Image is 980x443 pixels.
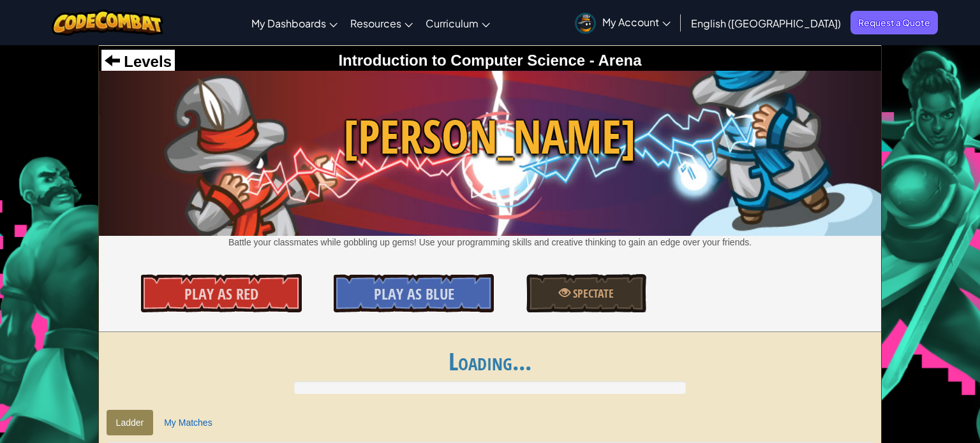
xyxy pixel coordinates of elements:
[105,53,172,70] a: Levels
[568,3,677,43] a: My Account
[685,6,847,40] a: English ([GEOGRAPHIC_DATA])
[99,104,882,170] span: [PERSON_NAME]
[350,17,401,30] span: Resources
[338,52,585,69] span: Introduction to Computer Science
[575,13,596,34] img: avatar
[107,410,154,435] a: Ladder
[99,348,882,375] h1: Loading...
[526,274,647,312] a: Spectate
[419,6,496,40] a: Curriculum
[344,6,419,40] a: Resources
[850,11,938,34] a: Request a Quote
[426,17,479,30] span: Curriculum
[154,410,221,435] a: My Matches
[691,17,841,30] span: English ([GEOGRAPHIC_DATA])
[99,71,882,235] img: Wakka Maul
[245,6,344,40] a: My Dashboards
[251,17,326,30] span: My Dashboards
[184,284,258,304] span: Play As Red
[120,53,172,70] span: Levels
[585,52,641,69] span: - Arena
[570,286,614,301] span: Spectate
[52,10,163,36] img: CodeCombat logo
[602,15,671,29] span: My Account
[374,284,454,304] span: Play As Blue
[99,236,882,249] p: Battle your classmates while gobbling up gems! Use your programming skills and creative thinking ...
